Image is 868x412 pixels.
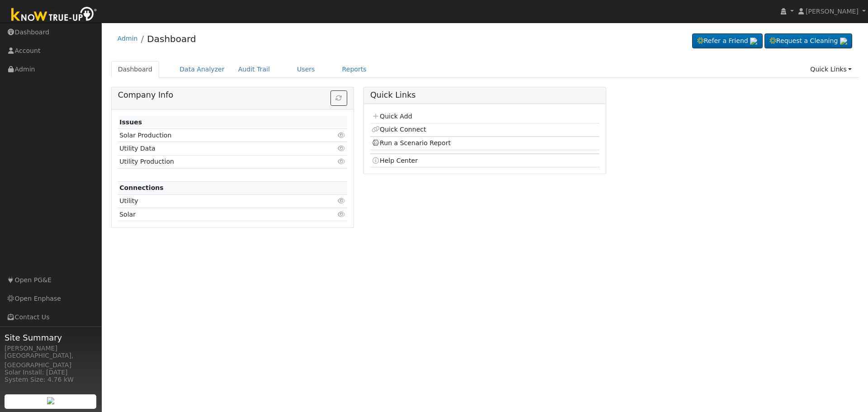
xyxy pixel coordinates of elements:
td: Utility Production [118,155,310,168]
a: Dashboard [147,33,196,44]
i: Click to view [338,158,346,165]
div: [GEOGRAPHIC_DATA], [GEOGRAPHIC_DATA] [5,351,97,370]
a: Run a Scenario Report [372,139,451,147]
a: Refer a Friend [692,33,763,49]
div: Solar Install: [DATE] [5,368,97,377]
h5: Company Info [118,90,347,100]
img: retrieve [840,38,847,45]
i: Click to view [338,132,346,138]
span: [PERSON_NAME] [806,8,859,15]
div: [PERSON_NAME] [5,344,97,353]
a: Audit Trail [231,61,277,78]
img: Know True-Up [7,5,102,25]
a: Quick Connect [372,126,426,133]
span: Site Summary [5,331,97,344]
a: Admin [118,35,138,42]
img: retrieve [750,38,757,45]
a: Reports [335,61,373,78]
td: Utility [118,194,310,208]
a: Request a Cleaning [764,33,852,49]
a: Quick Add [372,113,412,120]
a: Quick Links [803,61,859,78]
i: Click to view [338,211,346,218]
td: Solar [118,208,310,221]
div: System Size: 4.76 kW [5,375,97,384]
td: Solar Production [118,129,310,142]
strong: Issues [119,118,142,126]
a: Help Center [372,157,418,164]
a: Users [290,61,322,78]
i: Click to view [338,145,346,152]
i: Click to view [338,198,346,204]
a: Dashboard [111,61,160,78]
h5: Quick Links [370,90,599,100]
img: retrieve [47,397,54,404]
a: Data Analyzer [173,61,231,78]
strong: Connections [119,184,164,191]
td: Utility Data [118,142,310,155]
